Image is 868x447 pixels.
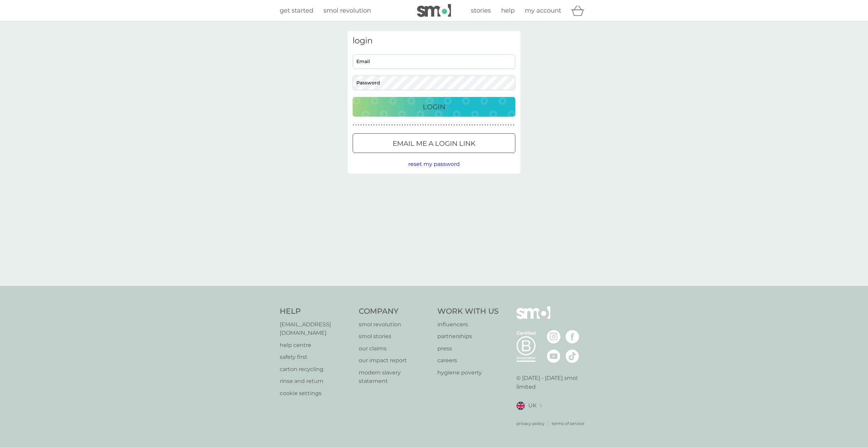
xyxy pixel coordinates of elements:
[508,123,509,127] p: ●
[378,123,380,127] p: ●
[443,123,445,127] p: ●
[280,341,352,350] p: help centre
[423,101,445,112] p: Login
[566,349,579,363] img: visit the smol Tiktok page
[280,320,352,337] p: [EMAIL_ADDRESS][DOMAIN_NAME]
[540,404,542,408] img: select a new location
[501,6,515,16] a: help
[359,368,431,386] a: modern slavery statement
[525,7,561,14] span: my account
[516,420,545,427] p: privacy policy
[495,123,496,127] p: ●
[425,123,427,127] p: ●
[516,374,589,391] p: © [DATE] - [DATE] smol limited
[280,377,352,386] a: rinse and return
[566,330,579,344] img: visit the smol Facebook page
[359,356,431,365] a: our impact report
[437,356,499,365] a: careers
[433,123,434,127] p: ●
[353,97,515,117] button: Login
[373,123,375,127] p: ●
[417,123,419,127] p: ●
[472,123,473,127] p: ●
[359,344,431,353] a: our claims
[471,7,491,14] span: stories
[366,123,367,127] p: ●
[353,123,354,127] p: ●
[371,123,372,127] p: ●
[280,306,352,317] h4: Help
[280,6,313,16] a: get started
[510,123,512,127] p: ●
[437,332,499,341] p: partnerships
[446,123,447,127] p: ●
[437,368,499,377] a: hygiene poverty
[440,123,442,127] p: ●
[280,365,352,374] a: carton recycling
[477,123,478,127] p: ●
[323,7,371,14] span: smol revolution
[516,402,525,410] img: UK flag
[516,306,550,329] img: smol
[428,123,429,127] p: ●
[360,123,362,127] p: ●
[422,123,424,127] p: ●
[407,123,408,127] p: ●
[397,123,398,127] p: ●
[389,123,390,127] p: ●
[485,123,486,127] p: ●
[280,7,313,14] span: get started
[323,6,371,16] a: smol revolution
[280,353,352,362] a: safety first
[464,123,465,127] p: ●
[547,349,560,363] img: visit the smol Youtube page
[359,332,431,341] a: smol stories
[471,6,491,16] a: stories
[453,123,455,127] p: ●
[435,123,437,127] p: ●
[437,320,499,329] p: influencers
[437,306,499,317] h4: Work With Us
[525,6,561,16] a: my account
[448,123,450,127] p: ●
[386,123,388,127] p: ●
[417,4,451,17] img: smol
[381,123,382,127] p: ●
[482,123,483,127] p: ●
[497,123,499,127] p: ●
[408,161,460,167] span: reset my password
[461,123,462,127] p: ●
[384,123,385,127] p: ●
[353,133,515,153] button: Email me a login link
[437,344,499,353] a: press
[469,123,470,127] p: ●
[410,123,411,127] p: ●
[405,123,406,127] p: ●
[552,420,584,427] a: terms of service
[474,123,475,127] p: ●
[513,123,514,127] p: ●
[363,123,364,127] p: ●
[368,123,370,127] p: ●
[547,330,560,344] img: visit the smol Instagram page
[359,320,431,329] a: smol revolution
[355,123,357,127] p: ●
[391,123,393,127] p: ●
[280,389,352,398] a: cookie settings
[479,123,481,127] p: ●
[501,7,515,14] span: help
[359,306,431,317] h4: Company
[451,123,452,127] p: ●
[420,123,421,127] p: ●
